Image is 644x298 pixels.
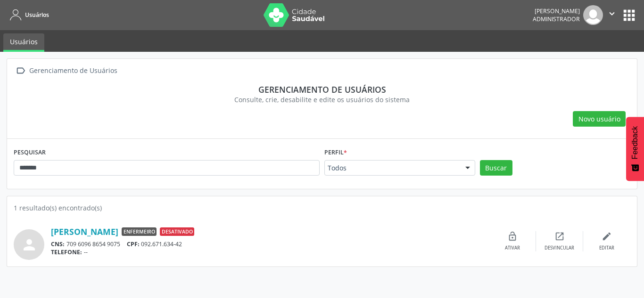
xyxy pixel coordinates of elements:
[160,227,194,236] span: Desativado
[578,114,620,124] span: Novo usuário
[607,8,617,19] i: 
[324,145,347,160] label: Perfil
[51,240,65,248] span: CNS:
[127,240,140,248] span: CPF:
[533,15,580,23] span: Administrador
[603,5,621,25] button: 
[554,231,565,242] i: open_in_new
[51,240,489,248] div: 709 6096 8654 9075 092.671.634-42
[480,160,512,176] button: Buscar
[122,227,157,236] span: Enfermeiro
[14,203,630,213] div: 1 resultado(s) encontrado(s)
[3,33,44,52] a: Usuários
[545,245,574,251] div: Desvincular
[573,111,626,127] button: Novo usuário
[25,11,49,19] span: Usuários
[51,248,489,256] div: --
[507,231,518,242] i: lock_open
[51,248,82,256] span: TELEFONE:
[505,245,520,251] div: Ativar
[328,163,456,173] span: Todos
[533,7,580,15] div: [PERSON_NAME]
[631,126,639,159] span: Feedback
[583,5,603,25] img: img
[626,117,644,181] button: Feedback - Mostrar pesquisa
[27,64,119,78] div: Gerenciamento de Usuários
[14,145,46,160] label: PESQUISAR
[621,7,637,24] button: apps
[602,231,612,242] i: edit
[14,64,119,78] a:  Gerenciamento de Usuários
[21,236,38,253] i: person
[599,245,614,251] div: Editar
[7,7,49,23] a: Usuários
[14,64,27,78] i: 
[20,84,624,95] div: Gerenciamento de usuários
[51,226,118,237] a: [PERSON_NAME]
[20,95,624,105] div: Consulte, crie, desabilite e edite os usuários do sistema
